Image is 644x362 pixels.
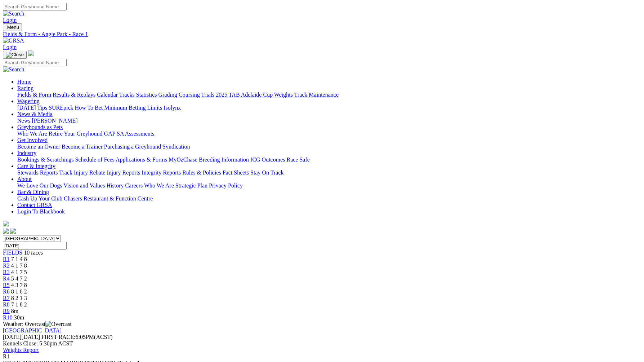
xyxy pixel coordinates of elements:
a: R6 [3,288,10,295]
a: R8 [3,301,10,308]
a: Integrity Reports [142,169,181,176]
img: logo-grsa-white.png [28,50,34,56]
a: Minimum Betting Limits [104,105,162,111]
div: About [17,182,641,189]
a: About [17,176,32,182]
img: twitter.svg [10,228,16,234]
a: Breeding Information [199,156,249,163]
a: Bar & Dining [17,189,49,195]
input: Search [3,3,67,10]
a: Who We Are [17,131,47,137]
a: Results & Replays [53,92,95,98]
a: R5 [3,282,10,288]
a: Retire Your Greyhound [49,131,103,137]
a: Rules & Policies [182,169,221,176]
a: Injury Reports [107,169,140,176]
a: Become an Owner [17,144,60,150]
span: 4 3 7 8 [11,282,27,288]
a: Tracks [119,92,135,98]
span: R4 [3,275,10,282]
a: Get Involved [17,137,48,143]
span: [DATE] [3,334,22,340]
a: Careers [125,182,143,189]
a: 2025 TAB Adelaide Cup [216,92,273,98]
span: [DATE] [3,334,40,340]
span: Menu [7,25,19,30]
span: 6:05PM(ACST) [41,334,113,340]
span: 8 1 6 2 [11,288,27,295]
a: Statistics [136,92,157,98]
a: Bookings & Scratchings [17,156,73,163]
a: Track Maintenance [294,92,339,98]
a: Fields & Form [17,92,51,98]
img: Overcast [45,321,72,327]
a: Stewards Reports [17,169,58,176]
input: Search [3,59,67,66]
button: Toggle navigation [3,23,22,31]
a: R9 [3,308,10,314]
a: R7 [3,295,10,301]
a: FIELDS [3,250,22,256]
img: Search [3,66,24,73]
a: Home [17,79,31,85]
a: Strategic Plan [175,182,207,189]
a: Trials [201,92,214,98]
a: How To Bet [75,105,103,111]
a: Login [3,44,17,50]
div: Care & Integrity [17,169,641,176]
div: Get Involved [17,144,641,150]
a: We Love Our Dogs [17,182,62,189]
div: Fields & Form - Angle Park - Race 1 [3,31,641,37]
a: Weights [274,92,293,98]
a: Racing [17,85,33,91]
a: Contact GRSA [17,202,52,208]
a: Stay On Track [250,169,283,176]
img: GRSA [3,37,24,44]
a: News [17,118,30,124]
a: Login To Blackbook [17,208,65,215]
button: Toggle navigation [3,51,27,59]
span: 5 4 7 2 [11,275,27,282]
div: Bar & Dining [17,195,641,202]
a: Care & Integrity [17,163,55,169]
span: FIRST RACE: [41,334,75,340]
a: Industry [17,150,36,156]
a: R3 [3,269,10,275]
a: Coursing [179,92,200,98]
a: MyOzChase [169,156,197,163]
a: Applications & Forms [116,156,167,163]
a: News & Media [17,111,53,117]
a: Who We Are [144,182,174,189]
a: Greyhounds as Pets [17,124,63,130]
a: R10 [3,314,13,321]
a: [GEOGRAPHIC_DATA] [3,327,62,334]
a: History [106,182,124,189]
a: Isolynx [164,105,181,111]
a: Login [3,17,17,23]
a: GAP SA Assessments [104,131,155,137]
a: Vision and Values [63,182,105,189]
div: Kennels Close: 5:30pm ACST [3,340,641,347]
div: Greyhounds as Pets [17,131,641,137]
div: Industry [17,156,641,163]
a: R2 [3,262,10,269]
span: 10 races [24,250,43,256]
a: [PERSON_NAME] [32,118,77,124]
span: 4 1 7 5 [11,269,27,275]
div: Wagering [17,105,641,111]
div: News & Media [17,118,641,124]
div: Racing [17,92,641,98]
img: facebook.svg [3,228,9,234]
a: Calendar [97,92,118,98]
a: Purchasing a Greyhound [104,144,161,150]
span: 8 2 1 3 [11,295,27,301]
span: 7 1 8 2 [11,301,27,308]
a: Become a Trainer [62,144,103,150]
